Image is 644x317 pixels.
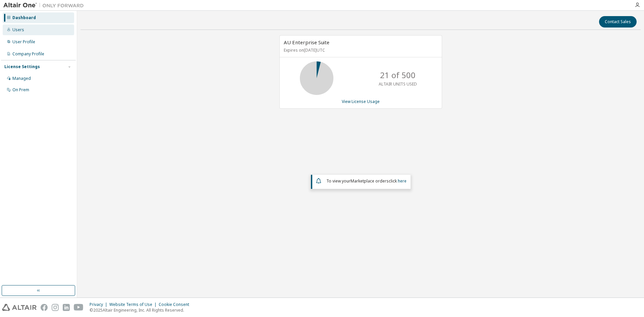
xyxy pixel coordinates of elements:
[2,304,37,311] img: altair_logo.svg
[3,2,87,9] img: Altair One
[12,51,44,57] div: Company Profile
[63,304,70,311] img: linkedin.svg
[90,302,109,307] div: Privacy
[159,302,193,307] div: Cookie Consent
[41,304,48,311] img: facebook.svg
[351,178,389,184] em: Marketplace orders
[379,81,417,87] p: ALTAIR UNITS USED
[12,76,31,81] div: Managed
[342,99,380,104] a: View License Usage
[90,307,193,313] p: © 2025 Altair Engineering, Inc. All Rights Reserved.
[326,178,407,184] span: To view your click
[109,302,159,307] div: Website Terms of Use
[12,39,35,45] div: User Profile
[398,178,407,184] a: here
[12,15,36,20] div: Dashboard
[4,64,40,69] div: License Settings
[599,16,637,28] button: Contact Sales
[284,39,329,46] span: AU Enterprise Suite
[12,27,24,33] div: Users
[284,47,436,53] p: Expires on [DATE] UTC
[380,69,416,81] p: 21 of 500
[74,304,84,311] img: youtube.svg
[52,304,59,311] img: instagram.svg
[12,87,29,93] div: On Prem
